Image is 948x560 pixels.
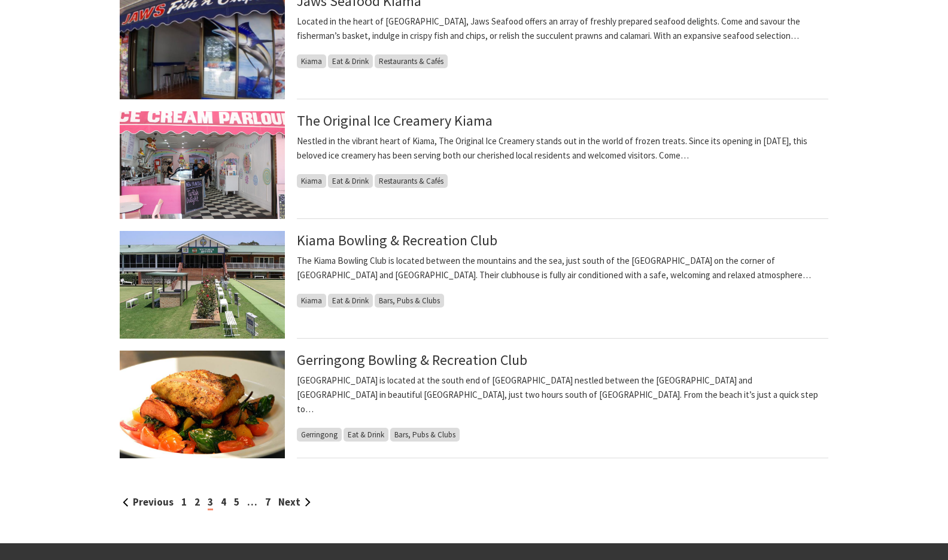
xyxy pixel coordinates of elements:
a: The Original Ice Creamery Kiama [297,111,493,130]
a: Gerringong Bowling & Recreation Club [297,351,527,369]
a: 2 [195,495,200,509]
p: Nestled in the vibrant heart of Kiama, The Original Ice Creamery stands out in the world of froze... [297,134,828,163]
span: Kiama [297,294,326,308]
span: Kiama [297,54,326,68]
a: 1 [181,495,187,509]
a: 7 [265,495,271,509]
p: Located in the heart of [GEOGRAPHIC_DATA], Jaws Seafood offers an array of freshly prepared seafo... [297,14,828,43]
span: Eat & Drink [344,428,388,442]
a: 5 [234,495,239,509]
a: Previous [123,495,174,509]
span: Eat & Drink [328,294,373,308]
span: Bars, Pubs & Clubs [390,428,460,442]
span: Bars, Pubs & Clubs [375,294,444,308]
span: Restaurants & Cafés [375,174,448,188]
span: 3 [208,495,213,510]
a: Next [278,495,311,509]
span: Gerringong [297,428,342,442]
span: Kiama [297,174,326,188]
span: Eat & Drink [328,54,373,68]
a: 4 [221,495,226,509]
span: Eat & Drink [328,174,373,188]
p: The Kiama Bowling Club is located between the mountains and the sea, just south of the [GEOGRAPHI... [297,254,828,282]
span: … [247,495,257,509]
p: [GEOGRAPHIC_DATA] is located at the south end of [GEOGRAPHIC_DATA] nestled between the [GEOGRAPHI... [297,373,828,416]
a: Kiama Bowling & Recreation Club [297,231,497,249]
span: Restaurants & Cafés [375,54,448,68]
